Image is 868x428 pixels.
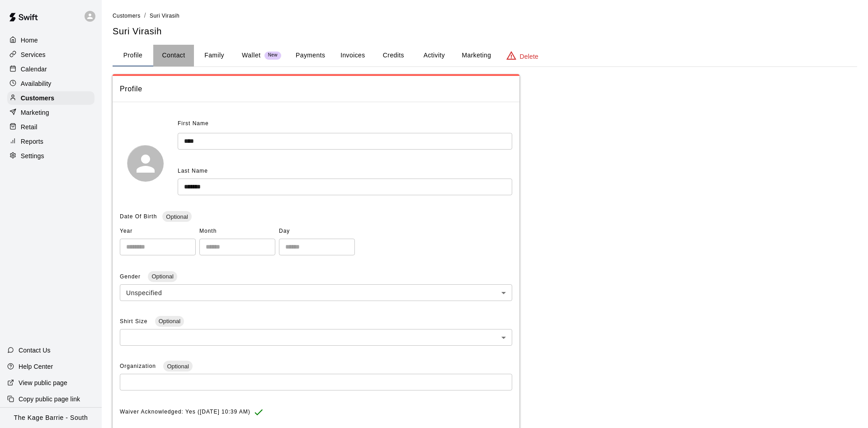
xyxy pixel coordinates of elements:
span: New [264,52,281,58]
a: Customers [113,12,141,19]
span: First Name [178,117,209,131]
button: Credits [373,45,414,66]
span: Profile [120,83,512,95]
p: Delete [520,52,538,61]
a: Reports [7,135,94,148]
span: Day [279,224,355,239]
p: Contact Us [19,346,51,355]
p: Settings [21,151,44,160]
span: Organization [120,363,158,369]
button: Activity [414,45,454,66]
a: Services [7,48,94,61]
span: Last Name [178,168,208,174]
button: Contact [153,45,194,66]
a: Retail [7,120,94,134]
button: Marketing [454,45,498,66]
p: Wallet [242,51,261,60]
div: Unspecified [120,284,512,301]
span: Waiver Acknowledged: Yes ([DATE] 10:39 AM) [120,405,250,419]
button: Invoices [332,45,373,66]
p: Availability [21,79,52,88]
span: Year [120,224,196,239]
p: Copy public page link [19,395,80,404]
span: Month [199,224,275,239]
p: View public page [19,378,67,387]
button: Profile [113,45,153,66]
p: Help Center [19,362,53,371]
a: Availability [7,77,94,90]
nav: breadcrumb [113,11,857,21]
a: Calendar [7,62,94,76]
span: Customers [113,13,141,19]
li: / [144,11,146,20]
p: Customers [21,94,54,103]
a: Marketing [7,106,94,119]
button: Family [194,45,235,66]
p: Services [21,50,46,59]
a: Settings [7,149,94,163]
p: Calendar [21,65,47,74]
span: Shirt Size [120,318,150,325]
span: Optional [155,318,184,325]
span: Optional [148,273,177,280]
p: Home [21,36,38,45]
p: The Kage Barrie - South [14,413,88,423]
span: Date Of Birth [120,213,157,220]
p: Marketing [21,108,49,117]
span: Optional [162,213,191,220]
button: Payments [288,45,332,66]
p: Retail [21,122,38,132]
a: Customers [7,91,94,105]
span: Gender [120,273,142,280]
div: basic tabs example [113,45,857,66]
p: Reports [21,137,43,146]
span: Optional [163,363,192,370]
h5: Suri Virasih [113,25,857,38]
a: Home [7,33,94,47]
span: Suri Virasih [150,13,179,19]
